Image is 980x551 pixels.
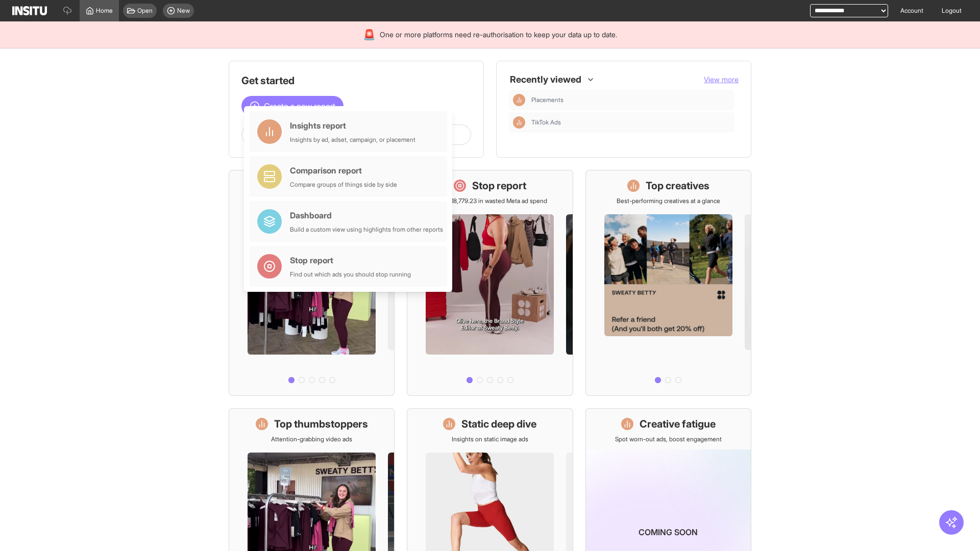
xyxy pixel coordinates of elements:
[290,226,443,234] div: Build a custom view using highlights from other reports
[271,435,352,443] p: Attention-grabbing video ads
[290,270,411,279] div: Find out which ads you should stop running
[241,73,471,88] h1: Get started
[229,170,395,396] a: What's live nowSee all active ads instantly
[380,30,617,40] span: One or more platforms need re-authorisation to keep your data up to date.
[531,96,563,104] span: Placements
[646,179,709,193] h1: Top creatives
[472,179,526,193] h1: Stop report
[617,197,720,205] p: Best-performing creatives at a glance
[452,435,528,443] p: Insights on static image ads
[177,7,190,15] span: New
[12,6,47,15] img: Logo
[407,170,573,396] a: Stop reportSave £18,779.23 in wasted Meta ad spend
[531,96,730,104] span: Placements
[585,170,751,396] a: Top creativesBest-performing creatives at a glance
[290,181,397,189] div: Compare groups of things side by side
[531,118,561,127] span: TikTok Ads
[363,28,376,42] div: 🚨
[704,74,739,85] button: View more
[290,254,411,266] div: Stop report
[290,119,415,132] div: Insights report
[137,7,153,15] span: Open
[241,96,344,116] button: Create a new report
[290,209,443,221] div: Dashboard
[290,136,415,144] div: Insights by ad, adset, campaign, or placement
[274,417,368,431] h1: Top thumbstoppers
[461,417,536,431] h1: Static deep dive
[531,118,730,127] span: TikTok Ads
[264,100,335,112] span: Create a new report
[290,164,397,177] div: Comparison report
[513,116,525,129] div: Insights
[433,197,547,205] p: Save £18,779.23 in wasted Meta ad spend
[704,75,739,84] span: View more
[513,94,525,106] div: Insights
[96,7,113,15] span: Home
